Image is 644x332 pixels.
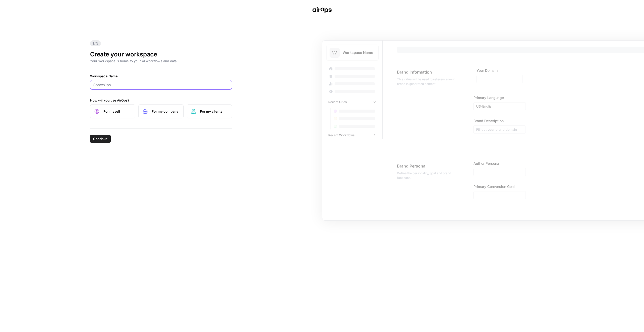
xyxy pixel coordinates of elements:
[93,136,108,141] span: Continue
[90,135,111,143] button: Continue
[152,109,179,114] span: For my company
[90,74,232,79] label: Workspace Name
[200,109,228,114] span: For my clients
[90,50,232,58] h1: Create your workspace
[90,40,101,46] span: 1/5
[332,49,337,56] span: W
[93,82,229,87] input: SpaceOps
[90,58,232,63] p: Your workspace is home to your AI workflows and data.
[103,109,131,114] span: For myself
[90,98,232,103] label: How will you use AirOps?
